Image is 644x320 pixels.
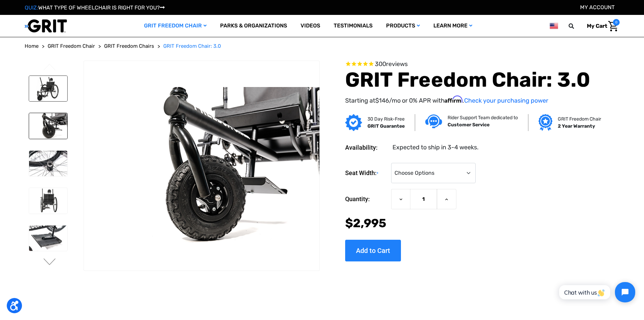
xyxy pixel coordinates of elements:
[552,276,641,308] iframe: Tidio Chat
[448,114,518,121] p: Rider Support Team dedicated to
[104,43,154,49] span: GRIT Freedom Chairs
[48,43,95,49] span: GRIT Freedom Chair
[345,189,388,209] label: Quantity:
[550,22,558,30] img: us.png
[464,97,548,104] a: Check your purchasing power - Learn more about Affirm Financing (opens in modal)
[427,15,479,37] a: Learn More
[43,64,57,72] button: Go to slide 3 of 3
[580,4,615,10] a: Account
[48,42,95,50] a: GRIT Freedom Chair
[345,240,401,261] input: Add to Cart
[558,123,595,129] strong: 2 Year Warranty
[25,4,38,11] span: QUIZ:
[345,68,599,92] h1: GRIT Freedom Chair: 3.0
[539,114,552,131] img: Grit freedom
[29,226,67,251] img: GRIT Freedom Chair: 3.0
[448,122,490,128] strong: Customer Service
[345,114,362,131] img: GRIT Guarantee
[25,42,39,50] a: Home
[137,15,213,37] a: GRIT Freedom Chair
[25,42,620,50] nav: Breadcrumb
[367,115,405,123] p: 30 Day Risk-Free
[367,123,405,129] strong: GRIT Guarantee
[84,87,319,244] img: GRIT Freedom Chair: 3.0
[375,97,389,104] span: $146
[29,113,67,139] img: GRIT Freedom Chair: 3.0
[375,60,408,68] span: 300 reviews
[213,15,294,37] a: Parks & Organizations
[327,15,379,37] a: Testimonials
[29,151,67,176] img: GRIT Freedom Chair: 3.0
[104,42,154,50] a: GRIT Freedom Chairs
[345,143,388,152] dt: Availability:
[345,61,599,68] span: Rated 4.6 out of 5 stars 300 reviews
[163,42,221,50] a: GRIT Freedom Chair: 3.0
[445,95,462,103] span: Affirm
[345,163,388,184] label: Seat Width:
[613,19,620,26] span: 0
[587,23,607,29] span: My Cart
[29,188,67,214] img: GRIT Freedom Chair: 3.0
[25,43,39,49] span: Home
[572,19,582,33] input: Search
[25,4,165,11] a: QUIZ:WHAT TYPE OF WHEELCHAIR IS RIGHT FOR YOU?
[29,76,67,102] img: GRIT Freedom Chair: 3.0
[386,60,408,68] span: reviews
[294,15,327,37] a: Videos
[379,15,427,37] a: Products
[345,216,386,230] span: $2,995
[392,143,479,152] dd: Expected to ship in 3-4 weeks.
[608,21,618,31] img: Cart
[558,115,601,123] p: GRIT Freedom Chair
[345,95,599,105] p: Starting at /mo or 0% APR with .
[582,19,620,33] a: Cart with 0 items
[43,258,57,266] button: Go to slide 2 of 3
[425,114,442,128] img: Customer service
[25,19,67,33] img: GRIT All-Terrain Wheelchair and Mobility Equipment
[163,43,221,49] span: GRIT Freedom Chair: 3.0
